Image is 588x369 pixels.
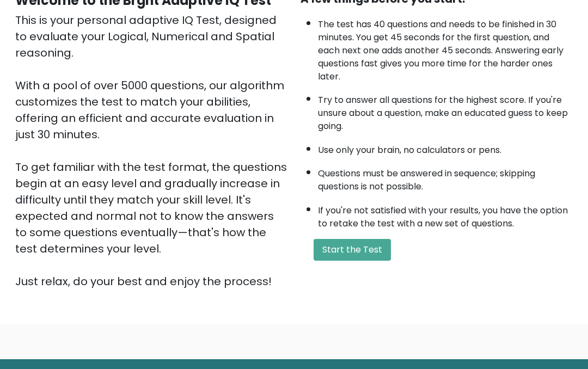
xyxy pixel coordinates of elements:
[15,12,287,290] div: This is your personal adaptive IQ Test, designed to evaluate your Logical, Numerical and Spatial ...
[318,199,573,230] li: If you're not satisfied with your results, you have the option to retake the test with a new set ...
[318,162,573,193] li: Questions must be answered in sequence; skipping questions is not possible.
[318,13,573,83] li: The test has 40 questions and needs to be finished in 30 minutes. You get 45 seconds for the firs...
[314,239,391,261] button: Start the Test
[318,138,573,157] li: Use only your brain, no calculators or pens.
[318,88,573,133] li: Try to answer all questions for the highest score. If you're unsure about a question, make an edu...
